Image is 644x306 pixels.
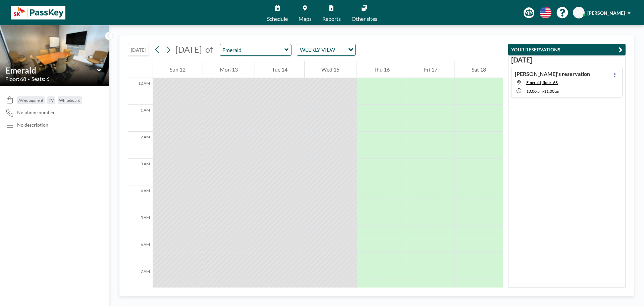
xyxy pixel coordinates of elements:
[220,44,284,55] input: Emerald
[544,89,560,94] span: 11:00 AM
[526,80,558,85] span: Emerald, floor: 68
[299,16,312,21] span: Maps
[357,61,407,78] div: Thu 16
[337,45,344,54] input: Search for option
[508,44,626,55] button: YOUR RESERVATIONS
[5,76,26,82] span: Floor: 68
[255,61,304,78] div: Tue 14
[128,212,153,239] div: 5 AM
[515,71,590,77] h4: [PERSON_NAME]'s reservation
[128,105,153,132] div: 1 AM
[297,44,355,55] div: Search for option
[128,78,153,105] div: 12 AM
[17,122,48,128] div: No description
[205,44,213,55] span: of
[18,98,43,103] span: AV equipment
[407,61,454,78] div: Fri 17
[203,61,255,78] div: Mon 13
[587,10,625,16] span: [PERSON_NAME]
[128,159,153,185] div: 3 AM
[175,44,202,54] span: [DATE]
[11,6,65,19] img: organization-logo
[128,132,153,159] div: 2 AM
[128,266,153,293] div: 7 AM
[267,16,288,21] span: Schedule
[305,61,357,78] div: Wed 15
[128,239,153,266] div: 6 AM
[511,56,623,64] h3: [DATE]
[32,76,49,82] span: Seats: 6
[59,98,80,103] span: Whiteboard
[153,61,203,78] div: Sun 12
[543,89,544,94] span: -
[6,65,97,75] input: Emerald
[576,10,581,16] span: JC
[28,77,30,81] span: •
[128,44,149,56] button: [DATE]
[526,89,543,94] span: 10:00 AM
[322,16,341,21] span: Reports
[299,45,336,54] span: WEEKLY VIEW
[17,110,55,116] span: No phone number
[128,185,153,212] div: 4 AM
[352,16,377,21] span: Other sites
[454,61,503,78] div: Sat 18
[49,98,54,103] span: TV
